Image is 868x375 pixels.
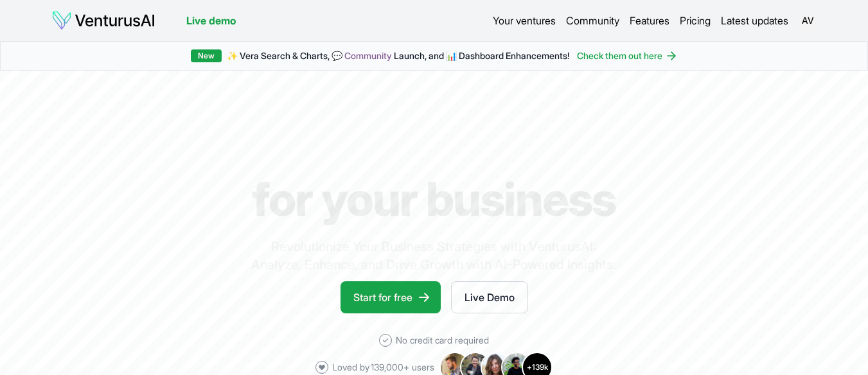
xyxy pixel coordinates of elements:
a: Start for free [341,281,441,313]
span: ✨ Vera Search & Charts, 💬 Launch, and 📊 Dashboard Enhancements! [227,49,569,62]
img: logo [51,10,155,31]
div: New [191,49,222,62]
a: Latest updates [721,13,788,28]
a: Features [630,13,669,28]
a: Live Demo [451,281,528,313]
a: Community [566,13,619,28]
a: Community [344,50,392,61]
span: AV [797,10,818,31]
a: Your ventures [493,13,556,28]
a: Pricing [680,13,711,28]
a: Live demo [186,13,236,28]
button: AV [799,12,817,30]
a: Check them out here [577,49,678,62]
